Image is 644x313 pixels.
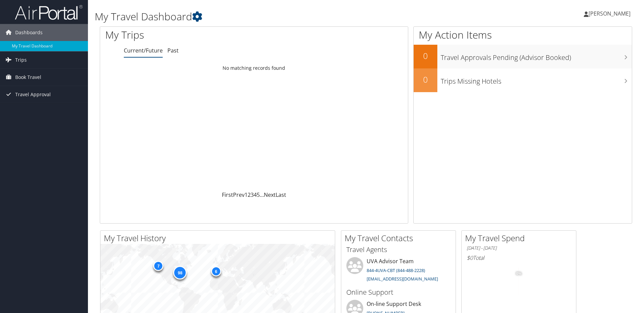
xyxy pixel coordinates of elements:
h3: Online Support [346,288,451,297]
td: No matching records found [100,62,408,74]
h6: Total [467,254,571,262]
span: Travel Approval [15,86,51,103]
a: Next [264,191,276,199]
a: [EMAIL_ADDRESS][DOMAIN_NAME] [367,276,438,282]
a: 0Trips Missing Hotels [414,68,632,92]
li: UVA Advisor Team [343,257,454,285]
h2: 0 [414,50,437,62]
a: 5 [257,191,260,199]
h2: My Travel Spend [465,232,576,244]
span: Trips [15,51,27,68]
div: 98 [173,266,187,279]
span: … [260,191,264,199]
a: 2 [248,191,251,199]
h3: Travel Agents [346,245,451,254]
div: 6 [211,266,221,276]
span: $0 [467,254,473,262]
h2: 0 [414,74,437,85]
h1: My Action Items [414,28,632,42]
h3: Travel Approvals Pending (Advisor Booked) [441,49,632,62]
h2: My Travel Contacts [345,232,456,244]
h1: My Trips [105,28,275,42]
a: [PERSON_NAME] [584,3,637,24]
a: 1 [245,191,248,199]
img: airportal-logo.png [15,4,83,20]
a: First [222,191,233,199]
h1: My Travel Dashboard [95,9,456,24]
div: 7 [153,260,163,271]
a: 3 [251,191,254,199]
a: 844-4UVA-CBT (844-488-2228) [367,267,425,273]
span: Book Travel [15,69,41,86]
h6: [DATE] - [DATE] [467,245,571,251]
a: Last [276,191,286,199]
h3: Trips Missing Hotels [441,73,632,86]
span: [PERSON_NAME] [589,10,630,17]
tspan: 0% [516,272,522,276]
a: Current/Future [124,47,163,54]
a: 0Travel Approvals Pending (Advisor Booked) [414,45,632,68]
a: Prev [233,191,245,199]
a: 4 [254,191,257,199]
span: Dashboards [15,24,43,41]
a: Past [167,47,179,54]
h2: My Travel History [104,232,335,244]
